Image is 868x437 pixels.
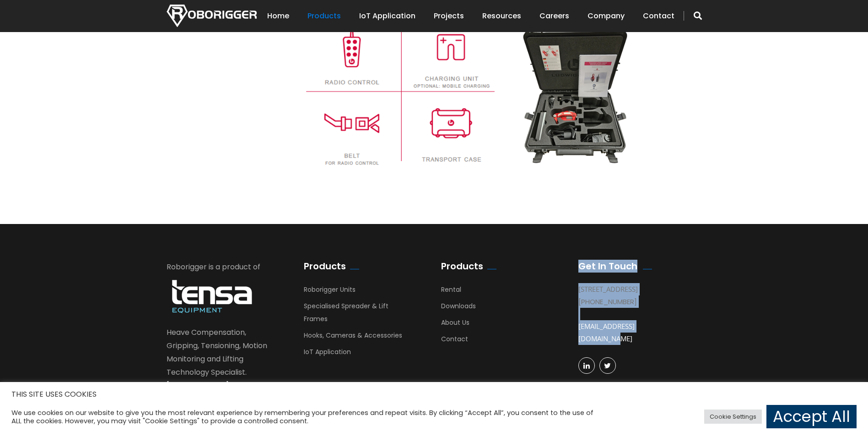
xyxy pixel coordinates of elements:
a: [DOMAIN_NAME] [167,380,229,391]
a: Home [267,2,289,30]
a: Twitter [599,357,616,374]
a: IoT Application [304,347,351,361]
a: Roborigger Units [304,285,356,299]
a: Hooks, Cameras & Accessories [304,331,402,344]
a: linkedin [578,357,595,374]
div: We use cookies on our website to give you the most relevant experience by remembering your prefer... [11,409,603,425]
a: Careers [539,2,569,30]
div: Roborigger is a product of Heave Compensation, Gripping, Tensioning, Motion Monitoring and Liftin... [167,261,276,393]
div: [STREET_ADDRESS] [578,283,688,295]
h2: Get In Touch [578,261,637,272]
a: Accept All [766,405,857,428]
a: Rental [441,285,461,299]
a: Contact [441,334,468,348]
a: Resources [482,2,521,30]
h5: THIS SITE USES COOKIES [11,388,857,400]
a: IoT Application [359,2,415,30]
a: Projects [434,2,464,30]
a: Specialised Spreader & Lift Frames [304,301,388,328]
a: Products [307,2,341,30]
img: Nortech [167,5,257,27]
div: [PHONE_NUMBER] [578,295,688,308]
a: Contact [643,2,674,30]
h2: Products [441,261,483,272]
a: Downloads [441,301,476,315]
a: [EMAIL_ADDRESS][DOMAIN_NAME] [578,322,635,343]
h2: Products [304,261,346,272]
a: Cookie Settings [704,410,762,424]
a: About Us [441,318,469,332]
a: Company [588,2,625,30]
